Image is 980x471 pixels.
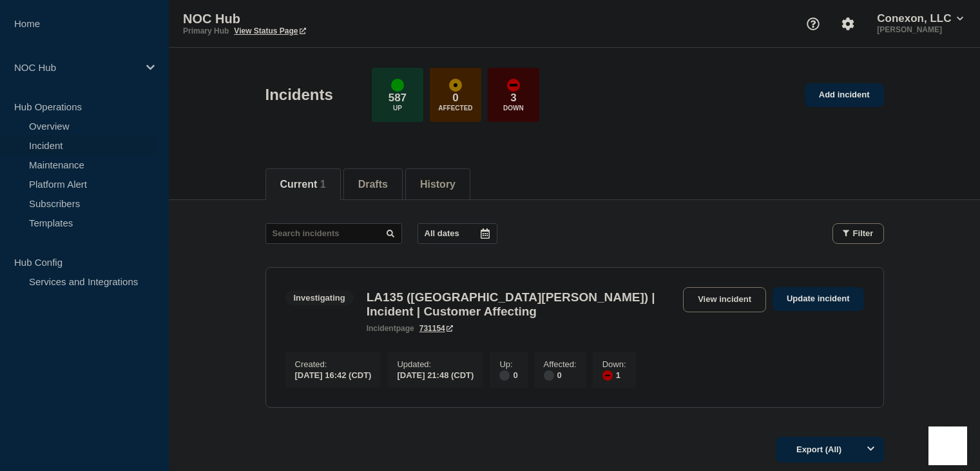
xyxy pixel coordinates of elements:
[391,79,404,92] div: up
[834,10,861,37] button: Account settings
[234,26,305,35] a: View Status Page
[499,370,510,381] div: disabled
[544,370,554,381] div: disabled
[874,25,966,34] p: [PERSON_NAME]
[499,359,517,369] p: Up :
[420,179,456,190] button: History
[280,179,326,190] button: Current 1
[265,223,402,244] input: Search incidents
[367,324,414,333] p: page
[853,228,874,238] span: Filter
[438,105,472,112] p: Affected
[683,287,766,312] a: View incident
[367,324,396,333] span: incident
[418,223,497,244] button: All dates
[510,92,516,105] p: 3
[452,92,458,105] p: 0
[393,105,402,112] p: Up
[602,370,613,381] div: down
[858,437,884,463] button: Options
[544,369,577,381] div: 0
[928,426,967,465] iframe: Help Scout Beacon - Open
[320,179,326,190] span: 1
[295,359,372,369] p: Created :
[832,223,884,244] button: Filter
[367,290,677,319] h3: LA135 ([GEOGRAPHIC_DATA][PERSON_NAME]) | Incident | Customer Affecting
[499,369,517,381] div: 0
[776,437,884,463] button: Export (All)
[14,62,138,73] p: NOC Hub
[449,79,462,92] div: affected
[773,287,864,311] a: Update incident
[503,105,524,112] p: Down
[389,92,407,105] p: 587
[397,359,474,369] p: Updated :
[805,83,884,107] a: Add incident
[285,290,354,305] span: Investigating
[874,12,966,25] button: Conexon, LLC
[265,86,333,104] h1: Incidents
[358,179,388,190] button: Drafts
[544,359,577,369] p: Affected :
[800,10,827,37] button: Support
[507,79,520,92] div: down
[183,26,229,35] p: Primary Hub
[602,359,626,369] p: Down :
[602,369,626,381] div: 1
[183,12,441,26] p: NOC Hub
[295,369,372,380] div: [DATE] 16:42 (CDT)
[419,324,453,333] a: 731154
[425,228,459,238] p: All dates
[397,369,474,380] div: [DATE] 21:48 (CDT)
